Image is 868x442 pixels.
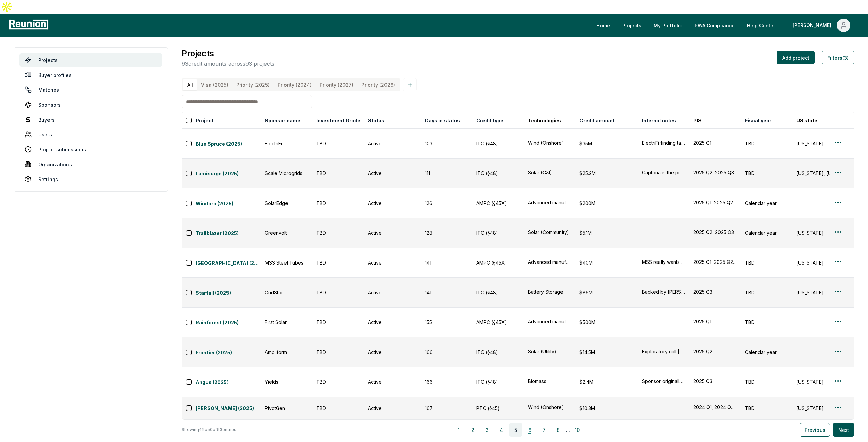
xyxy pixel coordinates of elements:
button: Starfall (2025) [196,288,261,297]
div: TBD [745,289,788,296]
p: Showing 41 to 50 of 93 entries [182,426,236,433]
button: Add project [777,51,815,64]
button: Credit amount [578,113,616,127]
button: 8 [552,423,565,437]
button: Blue Spruce (2025) [196,139,261,148]
button: Priority (2026) [357,79,399,90]
button: Lumisurge (2025) [196,169,261,178]
button: 2025 Q3 [693,378,737,385]
div: ITC (§48) [476,140,520,147]
div: 167 [425,405,468,412]
button: Visa (2025) [197,79,232,90]
button: [PERSON_NAME] (2025) [196,403,261,413]
button: Filters(3) [822,51,854,64]
div: Greenvolt [265,229,308,236]
div: Calendar year [745,349,788,356]
div: Yields [265,378,308,385]
div: AMPC (§45X) [476,259,520,266]
div: Ampliform [265,349,308,356]
div: 141 [425,259,468,266]
button: Angus (2025) [196,377,261,387]
div: TBD [316,378,360,385]
div: AMPC (§45X) [476,319,520,326]
button: Solar (Community) [528,229,571,236]
div: Active [368,349,417,356]
div: ITC (§48) [476,170,520,177]
button: Advanced manufacturing [528,318,571,325]
nav: Main [591,19,861,32]
button: ElectriFi finding tax credit buyer on [US_STATE] Unified's behalf. These projects are being sold ... [642,139,685,146]
a: Frontier (2025) [196,349,261,357]
button: Exploratory call [DATE]: Ampliform is engaged with a 3rd party consultant through September (soun... [642,348,685,355]
a: Projects [617,19,647,32]
div: TBD [745,319,788,326]
div: [US_STATE], [US_STATE] [796,170,840,177]
div: MSS really wants $0.95 pricing with no insurance, so we are [DEMOGRAPHIC_DATA] until later in the... [642,258,685,266]
div: GridStor [265,289,308,296]
a: Blue Spruce (2025) [196,140,261,148]
div: $25.2M [579,170,634,177]
button: 1 [452,423,466,437]
a: Starfall (2025) [196,289,261,297]
div: [US_STATE] [796,259,840,266]
div: PTC (§45) [476,405,520,412]
button: Rainforest (2025) [196,318,261,327]
button: 4 [495,423,508,437]
button: [GEOGRAPHIC_DATA] (2025) [196,258,261,268]
button: 2025 Q2, 2025 Q3 [693,169,737,176]
button: 2025 Q2 [693,348,737,355]
div: Active [368,229,417,236]
div: 128 [425,229,468,236]
div: [US_STATE] [796,229,840,236]
div: AMPC (§45X) [476,199,520,207]
div: 166 [425,349,468,356]
div: Active [368,319,417,326]
button: 2025 Q1 [693,318,737,325]
div: SolarEdge [265,199,308,207]
div: Battery Storage [528,288,571,295]
button: Solar (Utility) [528,348,571,355]
a: Projects [19,53,162,67]
div: Active [368,259,417,266]
a: Organizations [19,157,162,171]
div: Active [368,405,417,412]
button: 2024 Q1, 2024 Q2, 2024 Q3, 2024 Q4, 2025 Q1 [693,404,737,411]
a: Rainforest (2025) [196,319,261,327]
div: 126 [425,199,468,207]
button: Advanced manufacturing [528,258,571,266]
div: First Solar [265,319,308,326]
div: TBD [316,405,360,412]
button: Sponsor originally thought the project qualified for an energy community bonus (Non-MSA), but doe... [642,378,685,385]
div: 103 [425,140,468,147]
button: Status [367,113,386,127]
button: 2025 Q1, 2025 Q2, 2025 Q3, 2025 Q4 [693,199,737,206]
h3: Projects [182,47,274,60]
div: ITC (§48) [476,349,520,356]
div: TBD [745,140,788,147]
a: My Portfolio [648,19,688,32]
div: $2.4M [579,378,634,385]
a: Matches [19,83,162,97]
a: Project submissions [19,143,162,156]
button: Priority (2025) [232,79,274,90]
div: TBD [745,259,788,266]
div: Scale Microgrids [265,170,308,177]
div: Biomass [528,378,571,385]
div: 111 [425,170,468,177]
div: TBD [745,170,788,177]
div: $500M [579,319,634,326]
button: Sponsor name [263,113,302,127]
div: [US_STATE] [796,378,840,385]
button: Internal notes [640,113,677,127]
button: Captona is the pref equity partner. There is a retention of $3 mm, correlating to the ITC associa... [642,169,685,176]
div: Backed by [PERSON_NAME] [PERSON_NAME] Asset Management. Tax equity partner just dropped out and G... [642,288,685,295]
a: Trailblazer (2025) [196,230,261,238]
div: [US_STATE] [796,405,840,412]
